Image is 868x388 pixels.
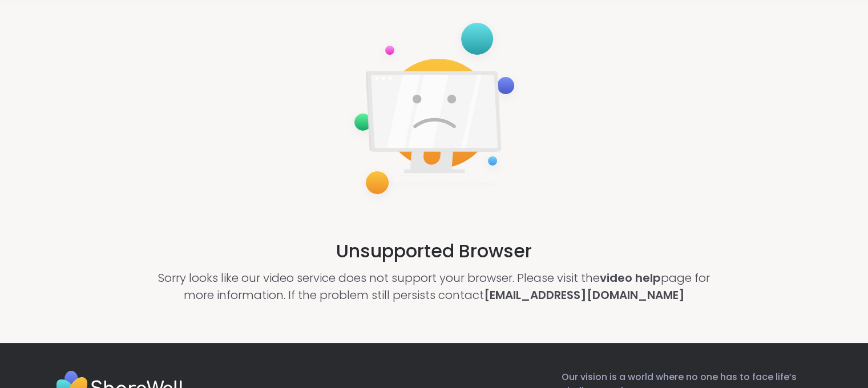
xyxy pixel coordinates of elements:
a: video help [600,270,661,286]
a: [EMAIL_ADDRESS][DOMAIN_NAME] [484,287,685,303]
p: Sorry looks like our video service does not support your browser. Please visit the page for more ... [145,269,724,304]
h2: Unsupported Browser [336,237,532,265]
img: not-supported [345,15,523,205]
